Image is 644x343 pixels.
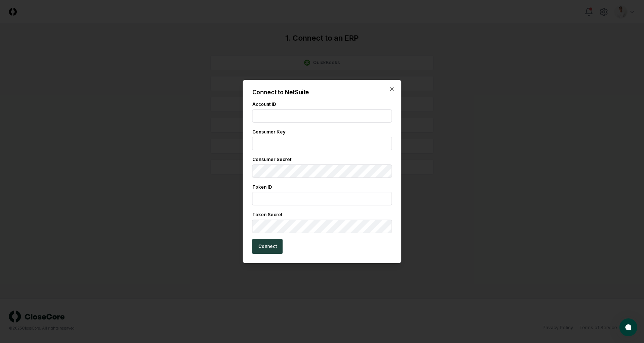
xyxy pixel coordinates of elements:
[252,184,392,191] div: Token ID
[252,239,283,254] button: Connect
[252,89,392,95] h2: Connect to NetSuite
[252,156,392,163] div: Consumer Secret
[252,101,392,108] div: Account ID
[252,211,392,218] div: Token Secret
[252,129,392,135] div: Consumer Key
